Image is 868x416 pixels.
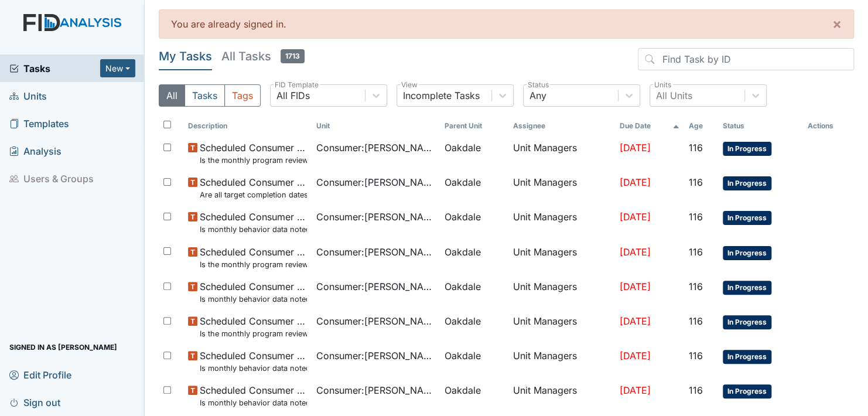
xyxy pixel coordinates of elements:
span: In Progress [723,211,771,225]
span: [DATE] [620,211,651,223]
span: Scheduled Consumer Chart Review Is monthly behavior data noted in Q Review (programmatic reports)? [200,383,307,408]
span: 116 [689,246,703,258]
span: 116 [689,211,703,223]
span: Oakdale [445,245,481,259]
small: Is monthly behavior data noted in Q Review (programmatic reports)? [200,294,307,305]
span: Scheduled Consumer Chart Review Is the monthly program review completed by the 15th of the previo... [200,141,307,166]
small: Are all target completion dates current (not expired)? [200,189,307,200]
span: Analysis [9,142,61,160]
th: Toggle SortBy [440,116,508,136]
input: Toggle All Rows Selected [163,121,171,128]
span: Consumer : [PERSON_NAME] [316,141,435,155]
button: Tags [224,84,261,107]
span: Scheduled Consumer Chart Review Is monthly behavior data noted in Q Review (programmatic reports)? [200,279,307,305]
small: Is monthly behavior data noted in Q Review (programmatic reports)? [200,224,307,235]
th: Toggle SortBy [615,116,684,136]
td: Unit Managers [508,275,614,309]
span: Oakdale [445,314,481,328]
h5: All Tasks [221,48,305,64]
span: Scheduled Consumer Chart Review Is monthly behavior data noted in Q Review (programmatic reports)? [200,210,307,235]
td: Unit Managers [508,379,614,413]
span: × [832,15,842,32]
span: Scheduled Consumer Chart Review Is the monthly program review completed by the 15th of the previo... [200,245,307,270]
span: Oakdale [445,141,481,155]
th: Toggle SortBy [183,116,312,136]
span: In Progress [723,281,771,295]
span: Sign out [9,393,60,411]
small: Is the monthly program review completed by the 15th of the previous month? [200,259,307,270]
button: Tasks [184,84,225,107]
small: Is the monthly program review completed by the 15th of the previous month? [200,155,307,166]
span: Consumer : [PERSON_NAME] [316,245,435,259]
span: [DATE] [620,281,651,292]
span: Consumer : [PERSON_NAME] [316,349,435,363]
span: 116 [689,350,703,362]
span: In Progress [723,350,771,364]
span: In Progress [723,384,771,398]
div: Incomplete Tasks [403,88,480,103]
span: In Progress [723,246,771,260]
th: Actions [802,116,854,136]
small: Is the monthly program review completed by the 15th of the previous month? [200,328,307,339]
a: Tasks [9,62,100,76]
button: All [159,84,185,107]
div: All FIDs [276,88,310,103]
span: Scheduled Consumer Chart Review Is the monthly program review completed by the 15th of the previo... [200,314,307,339]
button: × [821,10,853,38]
span: Consumer : [PERSON_NAME] [316,314,435,328]
span: In Progress [723,176,771,190]
span: Oakdale [445,279,481,294]
small: Is monthly behavior data noted in Q Review (programmatic reports)? [200,397,307,408]
span: Consumer : [PERSON_NAME] [316,279,435,294]
th: Toggle SortBy [718,116,802,136]
span: 116 [689,142,703,154]
span: Scheduled Consumer Chart Review Are all target completion dates current (not expired)? [200,175,307,200]
span: Consumer : [PERSON_NAME] [316,383,435,397]
span: 1713 [281,49,305,63]
span: 116 [689,315,703,327]
td: Unit Managers [508,240,614,275]
span: Oakdale [445,175,481,189]
td: Unit Managers [508,171,614,205]
span: 116 [689,384,703,396]
span: 116 [689,176,703,188]
span: [DATE] [620,384,651,396]
span: [DATE] [620,142,651,154]
td: Unit Managers [508,205,614,240]
input: Find Task by ID [638,48,854,70]
span: [DATE] [620,315,651,327]
button: New [100,59,135,77]
span: 116 [689,281,703,292]
span: [DATE] [620,176,651,188]
span: Consumer : [PERSON_NAME] [316,210,435,224]
span: Consumer : [PERSON_NAME] [316,175,435,189]
td: Unit Managers [508,309,614,344]
span: Scheduled Consumer Chart Review Is monthly behavior data noted in Q Review (programmatic reports)? [200,349,307,374]
span: Signed in as [PERSON_NAME] [9,338,117,356]
div: You are already signed in. [159,9,854,39]
span: [DATE] [620,350,651,362]
span: Oakdale [445,210,481,224]
span: Edit Profile [9,366,71,384]
span: Units [9,87,47,105]
th: Assignee [508,116,614,136]
td: Unit Managers [508,344,614,379]
div: Any [529,88,546,103]
span: Oakdale [445,383,481,397]
th: Toggle SortBy [684,116,718,136]
span: [DATE] [620,246,651,258]
small: Is monthly behavior data noted in Q Review (programmatic reports)? [200,363,307,374]
span: Oakdale [445,349,481,363]
div: All Units [656,88,692,103]
div: Type filter [159,84,261,107]
h5: My Tasks [159,48,212,64]
td: Unit Managers [508,136,614,171]
span: In Progress [723,315,771,329]
span: In Progress [723,142,771,156]
span: Templates [9,114,69,132]
th: Toggle SortBy [312,116,440,136]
